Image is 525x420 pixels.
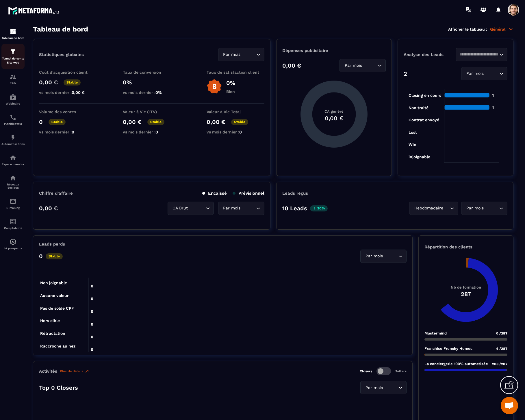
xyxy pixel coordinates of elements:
p: Franchise Frenchy Homes [424,346,472,351]
h3: Tableau de bord [33,25,88,33]
span: 4 /287 [496,347,507,351]
p: Top 0 Closers [39,384,78,391]
p: 0,00 € [39,205,58,212]
div: Search for option [360,250,407,263]
tspan: Closing en cours [409,93,441,98]
p: 0 [39,253,43,260]
a: Plus de détails [60,369,89,373]
span: Par mois [343,62,363,69]
span: Par mois [364,253,384,259]
p: Closers [360,369,372,373]
img: accountant [10,218,16,225]
p: Chiffre d’affaire [39,191,73,196]
p: Stable [46,253,63,259]
div: Search for option [360,381,407,394]
input: Search for option [363,62,376,69]
tspan: Aucune valeur [40,293,69,298]
tspan: Non joignable [40,280,67,285]
span: 0 [72,130,74,134]
span: CA Brut [171,205,189,211]
tspan: Raccroche au nez [40,344,75,348]
span: Par mois [364,385,384,391]
img: social-network [10,174,16,181]
p: Leads reçus [282,191,308,196]
img: scheduler [10,114,16,121]
p: Prévisionnel [233,191,264,196]
span: 0% [155,90,162,95]
p: Mastermind [424,331,447,335]
input: Search for option [189,205,204,211]
img: email [10,198,16,205]
p: Stable [64,79,81,86]
p: Webinaire [1,102,25,105]
tspan: Rétractation [40,331,65,336]
p: 0,00 € [207,118,225,125]
p: Tableau de bord [1,36,25,40]
span: Par mois [222,51,242,58]
p: vs mois dernier : [123,90,181,95]
tspan: injoignable [409,155,430,159]
p: 10 Leads [282,205,307,212]
input: Search for option [242,51,255,58]
span: 0 [239,130,242,134]
div: Search for option [340,59,386,72]
p: Réseaux Sociaux [1,183,25,189]
p: Espace membre [1,163,25,166]
p: vs mois dernier : [123,130,181,134]
p: Valeur à Vie (LTV) [123,109,181,114]
input: Search for option [384,385,397,391]
p: CRM [1,82,25,85]
img: formation [10,48,16,55]
p: Coût d'acquisition client [39,70,97,75]
span: Par mois [222,205,242,211]
div: Search for option [456,48,508,61]
a: automationsautomationsAutomatisations [1,130,25,150]
p: Stable [49,119,66,125]
img: formation [10,73,16,80]
p: Encaissé [202,191,227,196]
img: formation [10,28,16,35]
p: Bien [226,89,235,94]
p: Dépenses publicitaire [282,48,386,53]
p: Afficher le tableau : [448,27,487,31]
p: E-mailing [1,206,25,209]
a: automationsautomationsWebinaire [1,89,25,109]
p: Leads perdu [39,241,65,247]
p: vs mois dernier : [39,90,97,95]
img: logo [8,5,60,16]
a: social-networksocial-networkRéseaux Sociaux [1,170,25,194]
div: Search for option [409,202,458,215]
span: 0,00 € [72,90,85,95]
p: Activités [39,369,57,374]
img: automations [10,94,16,101]
a: formationformationCRM [1,69,25,89]
tspan: Win [409,142,416,147]
p: vs mois dernier : [207,130,264,134]
p: Général [490,27,513,32]
p: Planificateur [1,122,25,125]
span: Par mois [465,70,485,77]
p: Répartition des clients [424,244,507,250]
a: emailemailE-mailing [1,194,25,214]
a: automationsautomationsEspace membre [1,150,25,170]
p: vs mois dernier : [39,130,97,134]
a: schedulerschedulerPlanificateur [1,109,25,130]
tspan: Pas de solde CPF [40,306,74,311]
p: IA prospects [1,247,25,250]
p: 0,00 € [282,62,301,69]
span: 0 /287 [496,331,507,335]
p: Automatisations [1,142,25,146]
p: Analyse des Leads [404,52,456,57]
img: narrow-up-right-o.6b7c60e2.svg [85,369,89,373]
input: Search for option [242,205,255,211]
span: 283 /287 [492,362,507,366]
p: Taux de conversion [123,70,181,75]
p: 30% [310,205,328,211]
input: Search for option [459,51,498,58]
a: formationformationTableau de bord [1,24,25,44]
div: Search for option [168,202,214,215]
div: Search for option [218,202,264,215]
div: Search for option [461,67,507,80]
a: accountantaccountantComptabilité [1,214,25,234]
tspan: Lost [409,130,417,135]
